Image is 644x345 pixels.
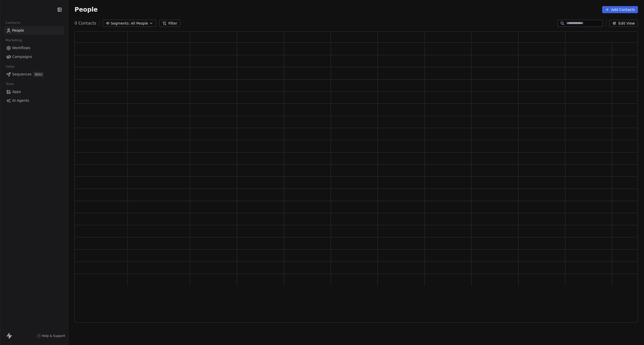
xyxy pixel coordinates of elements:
[12,98,29,103] span: AI Agents
[111,21,130,26] span: Segments:
[12,72,31,77] span: Sequences
[33,72,44,77] span: Beta
[75,20,96,26] span: 0 Contacts
[42,334,65,338] span: Help & Support
[4,44,64,52] a: Workflows
[4,26,64,35] a: People
[4,96,64,105] a: AI Agents
[4,80,16,88] span: Tools
[3,36,24,44] span: Marketing
[4,53,64,61] a: Campaigns
[3,19,22,27] span: Contacts
[609,20,638,27] button: Edit View
[12,89,21,94] span: Apps
[4,63,17,70] span: Sales
[602,6,638,13] button: Add Contacts
[4,88,64,96] a: Apps
[12,45,30,51] span: Workflows
[12,28,24,33] span: People
[75,6,98,13] span: People
[4,70,64,78] a: SequencesBeta
[75,43,638,323] div: grid
[37,334,65,338] a: Help & Support
[131,21,148,26] span: All People
[159,20,180,27] button: Filter
[12,54,32,59] span: Campaigns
